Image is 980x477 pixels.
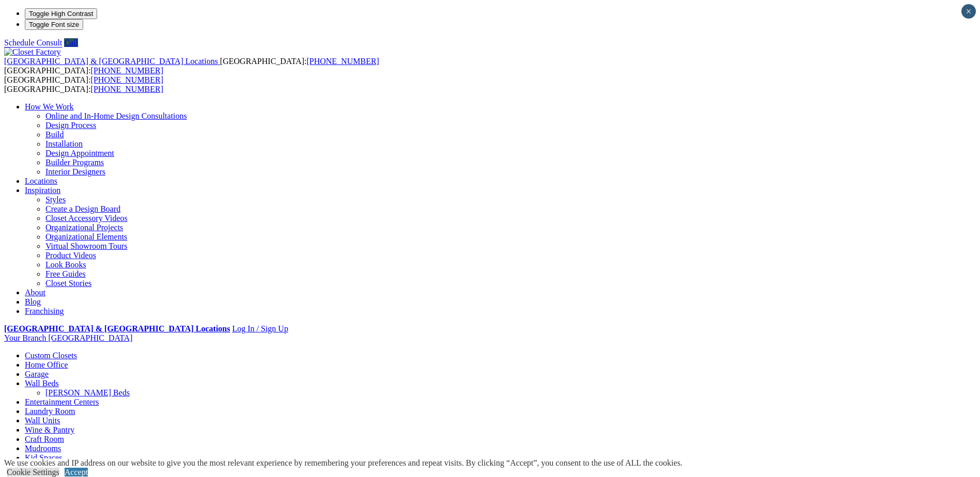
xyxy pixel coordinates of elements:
a: [PHONE_NUMBER] [91,66,163,75]
a: [PHONE_NUMBER] [306,57,379,66]
span: Toggle High Contrast [29,10,93,18]
a: Blog [25,297,41,306]
a: Your Branch [GEOGRAPHIC_DATA] [4,333,133,342]
a: Build [45,130,64,139]
a: Online and In-Home Design Consultations [45,112,187,120]
a: Virtual Showroom Tours [45,242,128,250]
a: Log In / Sign Up [232,324,288,333]
a: [PERSON_NAME] Beds [45,388,130,397]
a: Call [64,38,78,47]
a: About [25,288,45,297]
a: Wall Beds [25,379,59,388]
a: Wine & Pantry [25,425,74,434]
span: [GEOGRAPHIC_DATA] & [GEOGRAPHIC_DATA] Locations [4,57,218,66]
a: [PHONE_NUMBER] [91,85,163,93]
a: Accept [65,468,88,476]
a: Create a Design Board [45,204,120,213]
a: Garage [25,370,49,378]
a: Mudrooms [25,444,61,453]
a: Styles [45,195,66,204]
a: Product Videos [45,251,96,260]
a: Home Office [25,360,68,369]
span: Your Branch [4,333,46,342]
div: We use cookies and IP address on our website to give you the most relevant experience by remember... [4,458,682,468]
a: Wall Units [25,416,60,425]
a: [GEOGRAPHIC_DATA] & [GEOGRAPHIC_DATA] Locations [4,324,230,333]
button: Toggle Font size [25,19,83,30]
a: Builder Programs [45,158,104,167]
a: Installation [45,139,83,148]
a: Design Process [45,121,96,130]
span: [GEOGRAPHIC_DATA]: [GEOGRAPHIC_DATA]: [4,75,163,93]
span: [GEOGRAPHIC_DATA] [48,333,132,342]
img: Closet Factory [4,47,61,57]
a: How We Work [25,102,74,111]
a: Cookie Settings [7,468,59,476]
a: Laundry Room [25,407,75,416]
a: Schedule Consult [4,38,62,47]
a: Locations [25,177,57,185]
a: Custom Closets [25,351,77,360]
a: Closet Accessory Videos [45,214,128,222]
a: Free Guides [45,269,86,278]
a: Franchising [25,307,64,315]
a: Design Appointment [45,149,114,157]
a: Look Books [45,260,86,269]
a: Inspiration [25,186,60,195]
span: Toggle Font size [29,21,79,28]
a: [GEOGRAPHIC_DATA] & [GEOGRAPHIC_DATA] Locations [4,57,220,66]
a: Interior Designers [45,167,105,176]
a: Organizational Elements [45,232,127,241]
a: [PHONE_NUMBER] [91,75,163,84]
button: Close [961,4,976,19]
a: Entertainment Centers [25,397,99,406]
button: Toggle High Contrast [25,8,97,19]
span: [GEOGRAPHIC_DATA]: [GEOGRAPHIC_DATA]: [4,57,379,75]
a: Craft Room [25,435,64,443]
a: Kid Spaces [25,453,62,462]
a: Closet Stories [45,279,91,288]
a: Organizational Projects [45,223,123,232]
